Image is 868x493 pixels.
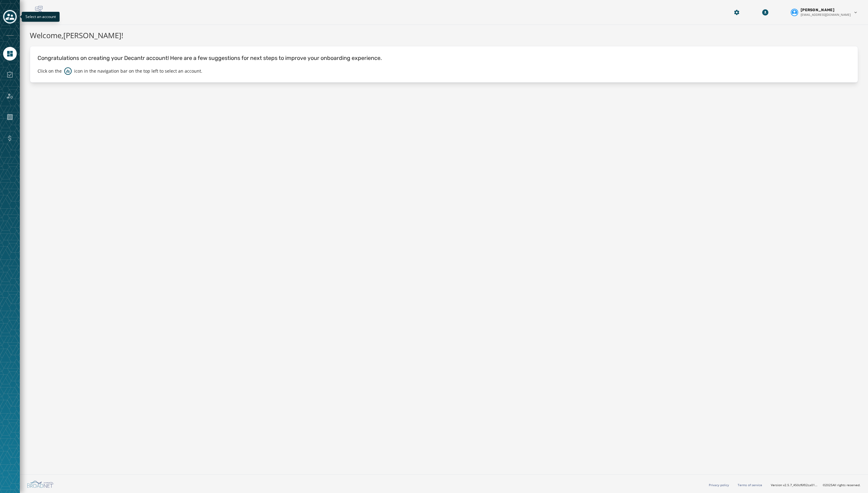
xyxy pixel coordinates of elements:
a: Navigate to Home [3,47,17,61]
h1: Welcome, [PERSON_NAME] ! [30,30,858,41]
a: Privacy policy [709,483,729,487]
span: v2.5.7_450cf6f02ca01d91e0dd0016ee612a244a52abf3 [783,483,818,487]
button: Manage global settings [731,7,742,18]
p: Congratulations on creating your Decantr account! Here are a few suggestions for next steps to im... [38,54,850,62]
button: Toggle account select drawer [3,10,17,24]
button: User settings [788,5,861,20]
span: © 2025 All rights reserved. [823,483,861,487]
p: icon in the navigation bar on the top left to select an account. [74,68,202,74]
p: Click on the [38,68,62,74]
span: [PERSON_NAME] [801,7,834,12]
span: Version [771,483,818,487]
a: Terms of service [738,483,762,487]
span: [EMAIL_ADDRESS][DOMAIN_NAME] [801,12,851,17]
span: Select an account [25,14,56,19]
button: Download Menu [760,7,771,18]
